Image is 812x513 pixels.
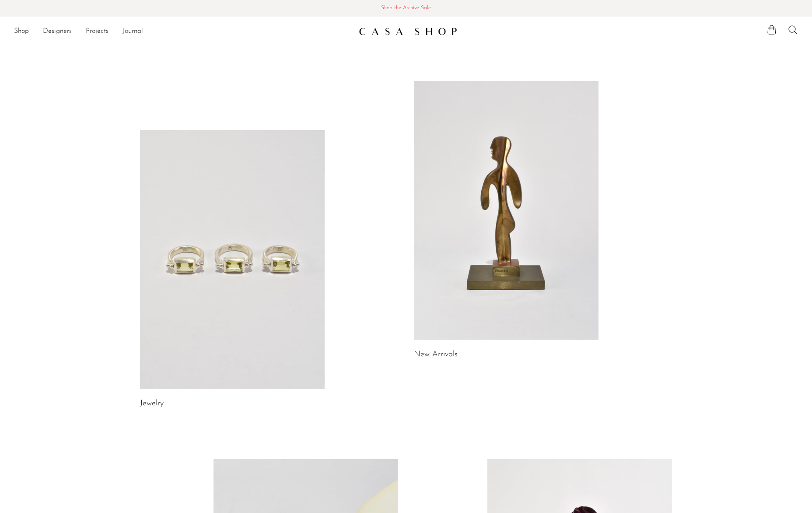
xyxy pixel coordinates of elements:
[122,26,143,37] a: Journal
[140,400,164,408] a: Jewelry
[43,26,72,37] a: Designers
[14,24,352,39] ul: NEW HEADER MENU
[86,26,108,37] a: Projects
[14,26,29,37] a: Shop
[7,4,805,13] span: Shop the Archive Sale
[414,351,458,358] a: New Arrivals
[14,24,352,39] nav: Desktop navigation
